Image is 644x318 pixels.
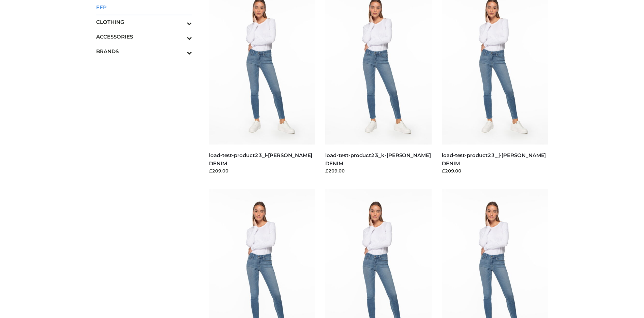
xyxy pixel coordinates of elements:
span: BRANDS [96,47,192,55]
a: load-test-product23_k-[PERSON_NAME] DENIM [325,152,431,166]
span: ACCESSORIES [96,33,192,41]
div: £209.00 [325,167,432,174]
a: load-test-product23_j-[PERSON_NAME] DENIM [442,152,546,166]
button: Toggle Submenu [168,15,192,29]
button: Toggle Submenu [168,29,192,44]
a: ACCESSORIESToggle Submenu [96,29,192,44]
span: FFP [96,3,192,11]
a: BRANDSToggle Submenu [96,44,192,59]
div: £209.00 [209,167,315,174]
button: Toggle Submenu [168,44,192,59]
a: CLOTHINGToggle Submenu [96,15,192,29]
span: CLOTHING [96,18,192,26]
a: load-test-product23_l-[PERSON_NAME] DENIM [209,152,312,166]
div: £209.00 [442,167,548,174]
